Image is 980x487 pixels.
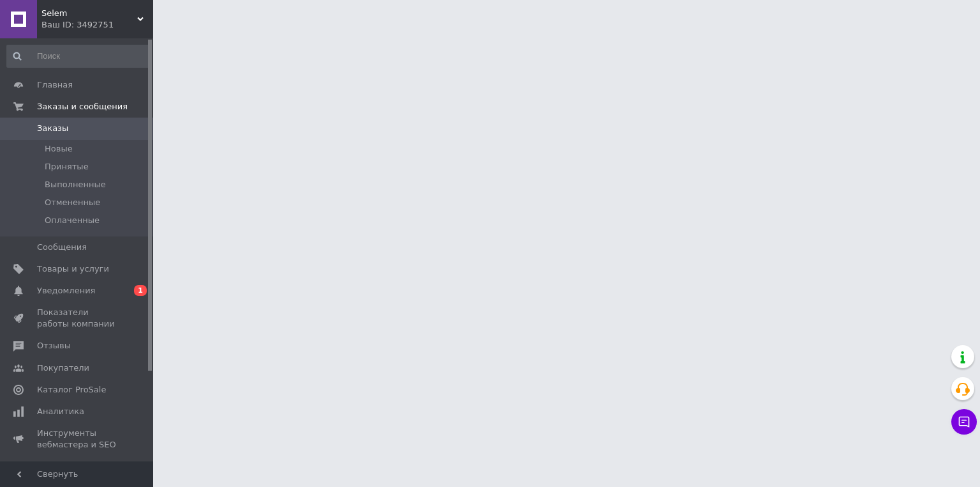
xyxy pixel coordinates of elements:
span: Оплаченные [45,215,100,226]
span: Принятые [45,161,89,173]
span: Отмененные [45,197,100,208]
span: Выполненные [45,179,106,190]
span: 1 [134,285,147,296]
span: Главная [37,79,73,91]
span: Каталог ProSale [37,384,106,396]
button: Чат с покупателем [951,409,977,435]
span: Уведомления [37,285,95,297]
span: Показатели работы компании [37,307,118,330]
input: Поиск [6,45,151,68]
span: Новые [45,143,73,155]
span: Покупатели [37,362,89,374]
span: Заказы [37,123,68,134]
div: Ваш ID: 3492751 [41,19,153,31]
span: Заказы и сообщения [37,101,128,112]
span: Инструменты вебмастера и SEO [37,428,118,451]
span: Товары и услуги [37,263,109,275]
span: Сообщения [37,242,87,253]
span: Отзывы [37,340,71,352]
span: Selem [41,8,137,19]
span: Аналитика [37,406,84,417]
